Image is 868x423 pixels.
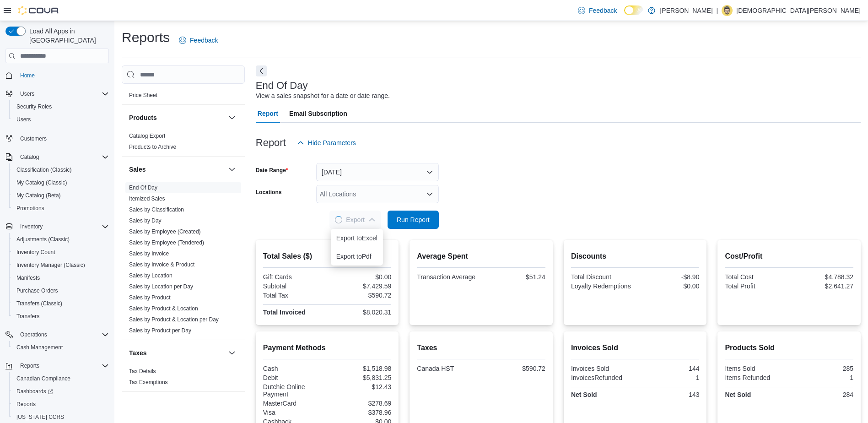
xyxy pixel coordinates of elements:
a: Inventory Count [13,247,59,258]
a: My Catalog (Beta) [13,190,65,201]
a: Sales by Location [129,272,173,279]
button: Promotions [9,202,113,215]
p: [DEMOGRAPHIC_DATA][PERSON_NAME] [736,5,861,16]
span: Transfers [16,313,39,320]
div: $0.00 [329,273,391,281]
span: Cash Management [13,342,109,353]
a: Users [13,114,34,125]
span: Inventory Count [16,249,55,256]
a: My Catalog (Classic) [13,177,71,188]
div: 285 [791,365,853,372]
button: Taxes [226,347,237,358]
span: Catalog [20,153,39,161]
span: Purchase Orders [13,285,109,296]
label: Date Range [256,167,288,174]
h2: Taxes [417,342,545,353]
a: Sales by Product & Location per Day [129,316,219,323]
img: Cova [18,6,59,15]
button: LoadingExport [329,211,381,229]
span: Inventory Manager (Classic) [16,261,85,269]
button: Sales [129,165,225,174]
a: Price Sheet [129,92,157,98]
span: Promotions [13,203,109,214]
button: Reports [9,398,113,411]
p: | [717,5,718,16]
span: Users [16,116,31,123]
button: Run Report [388,211,439,229]
div: $5,831.25 [329,374,391,381]
h2: Cost/Profit [725,251,853,262]
span: Transfers (Classic) [16,300,62,307]
h2: Invoices Sold [571,342,700,353]
div: Transaction Average [417,273,479,281]
a: Classification (Classic) [13,164,75,175]
a: Feedback [175,31,221,49]
button: Purchase Orders [9,284,113,297]
h3: End Of Day [256,80,308,91]
h2: Products Sold [725,342,853,353]
span: Reports [16,401,36,408]
button: Next [256,65,267,76]
span: Adjustments (Classic) [13,234,109,245]
strong: Total Invoiced [263,309,306,316]
div: $590.72 [329,292,391,299]
span: Classification (Classic) [13,164,109,175]
a: Sales by Employee (Tendered) [129,239,204,246]
h3: Products [129,113,157,122]
h3: Report [256,137,286,148]
span: Sales by Classification [129,206,184,213]
span: Promotions [16,205,44,212]
span: Canadian Compliance [16,375,70,382]
span: Catalog [16,152,109,163]
span: Catalog Export [129,132,165,140]
a: Sales by Day [129,217,162,224]
span: Sales by Location per Day [129,283,193,290]
button: Home [2,69,113,82]
div: InvoicesRefunded [571,374,633,381]
span: Security Roles [13,101,109,112]
button: Reports [16,360,43,371]
div: 1 [637,374,699,381]
span: Export to Pdf [336,253,377,260]
h2: Average Spent [417,251,545,262]
div: Gift Cards [263,273,325,281]
span: Loading [334,215,344,225]
label: Locations [256,189,282,196]
h3: Sales [129,165,146,174]
div: $590.72 [483,365,545,372]
strong: Net Sold [571,391,597,398]
span: Inventory [20,223,43,230]
a: Cash Management [13,342,66,353]
button: Catalog [16,152,43,163]
div: 143 [637,391,699,398]
a: Transfers (Classic) [13,298,66,309]
div: Debit [263,374,325,381]
button: Products [226,112,237,123]
span: Itemized Sales [129,195,165,202]
div: Invoices Sold [571,365,633,372]
a: Inventory Manager (Classic) [13,260,89,271]
span: Customers [20,135,47,142]
a: Sales by Product per Day [129,327,191,334]
h2: Discounts [571,251,700,262]
span: Email Subscription [289,104,347,123]
span: Cash Management [16,344,63,351]
input: Dark Mode [624,5,643,15]
div: Dutchie Online Payment [263,383,325,398]
div: $378.96 [329,409,391,416]
span: Sales by Invoice & Product [129,261,194,268]
div: Total Tax [263,292,325,299]
button: Export toExcel [331,229,383,247]
span: Export [335,211,375,229]
span: Export to Excel [336,234,377,242]
span: Customers [16,132,109,144]
strong: Net Sold [725,391,751,398]
span: Operations [16,329,109,340]
a: Adjustments (Classic) [13,234,73,245]
a: Sales by Invoice [129,250,169,257]
button: My Catalog (Classic) [9,176,113,189]
button: Catalog [2,151,113,163]
div: Items Refunded [725,374,787,381]
button: Operations [16,329,51,340]
a: Reports [13,399,39,410]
